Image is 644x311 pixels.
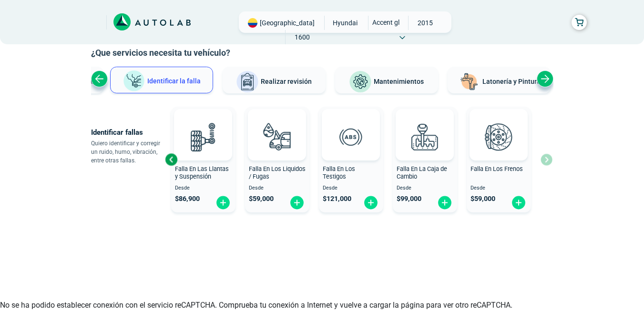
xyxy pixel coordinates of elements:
[175,185,232,191] span: Desde
[261,78,312,85] span: Realizar revisión
[123,70,145,92] img: Identificar la falla
[215,195,231,210] img: fi_plus-circle2.svg
[335,67,438,93] button: Mantenimientos
[147,77,201,84] span: Identificar la falla
[236,70,259,93] img: Realizar revisión
[467,107,531,212] button: Falla En Los Frenos Desde $59,000
[448,67,551,93] button: Latonería y Pintura
[397,185,453,191] span: Desde
[470,165,523,172] span: Falla En Los Frenos
[397,195,421,203] span: $ 99,000
[482,78,541,85] span: Latonería y Pintura
[189,111,217,140] img: AD0BCuuxAAAAAElFTkSuQmCC
[437,195,452,210] img: fi_plus-circle2.svg
[404,116,446,158] img: diagnostic_caja-de-cambios-v3.svg
[164,152,178,167] div: Previous slide
[349,70,372,93] img: Mantenimientos
[286,30,319,44] span: 1600
[245,107,309,212] button: Falla En Los Liquidos / Fugas Desde $59,000
[368,16,402,29] span: ACCENT GL
[256,116,298,158] img: diagnostic_gota-de-sangre-v3.svg
[337,111,365,140] img: AD0BCuuxAAAAAElFTkSuQmCC
[374,78,424,85] span: Mantenimientos
[470,185,527,191] span: Desde
[397,165,447,181] span: Falla En La Caja de Cambio
[263,111,291,140] img: AD0BCuuxAAAAAElFTkSuQmCC
[91,126,165,139] p: Identificar fallas
[91,70,108,87] div: Previous slide
[175,165,229,181] span: Falla En Las Llantas y Suspensión
[458,70,480,93] img: Latonería y Pintura
[323,185,379,191] span: Desde
[249,185,306,191] span: Desde
[323,195,351,203] span: $ 121,000
[249,195,274,203] span: $ 59,000
[91,139,165,165] p: Quiero identificar y corregir un ruido, humo, vibración, entre otras fallas.
[410,111,439,140] img: AD0BCuuxAAAAAElFTkSuQmCC
[223,67,326,93] button: Realizar revisión
[363,195,378,210] img: fi_plus-circle2.svg
[248,18,257,28] img: Flag of COLOMBIA
[328,16,362,30] span: HYUNDAI
[91,47,553,59] h2: ¿Que servicios necesita tu vehículo?
[110,67,213,93] button: Identificar la falla
[484,111,513,140] img: AD0BCuuxAAAAAElFTkSuQmCC
[260,18,315,28] span: [GEOGRAPHIC_DATA]
[323,165,355,181] span: Falla En Los Testigos
[393,107,457,212] button: Falla En La Caja de Cambio Desde $99,000
[171,107,235,212] button: Falla En Las Llantas y Suspensión Desde $86,900
[249,165,306,181] span: Falla En Los Liquidos / Fugas
[289,195,305,210] img: fi_plus-circle2.svg
[537,70,553,87] div: Next slide
[409,16,442,30] span: 2015
[470,195,495,203] span: $ 59,000
[319,107,383,212] button: Falla En Los Testigos Desde $121,000
[511,195,526,210] img: fi_plus-circle2.svg
[175,195,200,203] span: $ 86,900
[182,116,224,158] img: diagnostic_suspension-v3.svg
[478,116,520,158] img: diagnostic_disco-de-freno-v3.svg
[330,116,372,158] img: diagnostic_diagnostic_abs-v3.svg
